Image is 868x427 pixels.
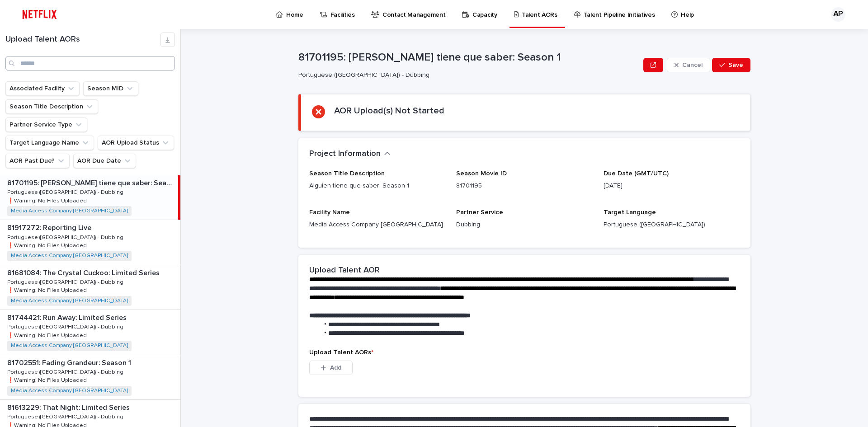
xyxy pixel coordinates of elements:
p: Portuguese ([GEOGRAPHIC_DATA]) - Dubbing [7,233,125,241]
p: ❗️Warning: No Files Uploaded [7,241,89,249]
button: Season MID [83,81,138,96]
p: 81744421: Run Away: Limited Series [7,312,128,322]
button: Add [309,361,353,375]
p: Portuguese ([GEOGRAPHIC_DATA]) - Dubbing [7,367,125,375]
p: 81701195: [PERSON_NAME] tiene que saber: Season 1 [298,51,640,64]
button: Project Information [309,149,391,159]
h2: Project Information [309,149,381,159]
button: Save [712,58,750,72]
p: ❗️Warning: No Files Uploaded [7,196,89,204]
h1: Upload Talent AORs [5,35,160,45]
a: Media Access Company [GEOGRAPHIC_DATA] [11,253,128,259]
a: Media Access Company [GEOGRAPHIC_DATA] [11,388,128,394]
p: Alguien tiene que saber: Season 1 [309,181,445,191]
span: Facility Name [309,209,350,216]
p: Media Access Company [GEOGRAPHIC_DATA] [309,220,445,230]
p: 81681084: The Crystal Cuckoo: Limited Series [7,267,161,277]
p: ❗️Warning: No Files Uploaded [7,286,89,294]
img: ifQbXi3ZQGMSEF7WDB7W [18,5,61,23]
p: 81613229: That Night: Limited Series [7,402,132,412]
button: AOR Upload Status [98,136,174,150]
span: Season Movie ID [456,170,507,177]
p: 81701195: [PERSON_NAME] tiene que saber: Season 1 [7,177,176,188]
p: 81702551: Fading Grandeur: Season 1 [7,357,133,367]
span: Partner Service [456,209,503,216]
h2: AOR Upload(s) Not Started [334,105,444,116]
p: Portuguese ([GEOGRAPHIC_DATA]) - Dubbing [7,412,125,420]
button: AOR Due Date [73,154,136,168]
p: [DATE] [604,181,740,191]
span: Add [330,365,341,371]
span: Upload Talent AORs [309,349,373,356]
p: Portuguese ([GEOGRAPHIC_DATA]) - Dubbing [7,188,125,196]
a: Media Access Company [GEOGRAPHIC_DATA] [11,343,128,349]
input: Search [5,56,175,70]
p: 81701195 [456,181,592,191]
h2: Upload Talent AOR [309,266,380,276]
button: Cancel [667,58,710,72]
p: ❗️Warning: No Files Uploaded [7,331,89,339]
a: Media Access Company [GEOGRAPHIC_DATA] [11,208,128,214]
span: Cancel [682,62,703,68]
p: Portuguese ([GEOGRAPHIC_DATA]) [604,220,740,230]
span: Season Title Description [309,170,385,177]
button: Associated Facility [5,81,80,96]
span: Save [728,62,743,68]
p: 81917272: Reporting Live [7,222,93,232]
span: Target Language [604,209,656,216]
div: AP [831,7,845,22]
p: Portuguese ([GEOGRAPHIC_DATA]) - Dubbing [7,277,125,286]
a: Media Access Company [GEOGRAPHIC_DATA] [11,298,128,304]
button: Target Language Name [5,136,94,150]
p: Portuguese ([GEOGRAPHIC_DATA]) - Dubbing [298,71,636,79]
p: Dubbing [456,220,592,230]
button: Season Title Description [5,99,98,114]
button: AOR Past Due? [5,154,70,168]
button: Partner Service Type [5,117,87,132]
p: ❗️Warning: No Files Uploaded [7,375,89,384]
span: Due Date (GMT/UTC) [604,170,669,177]
p: Portuguese ([GEOGRAPHIC_DATA]) - Dubbing [7,322,125,330]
